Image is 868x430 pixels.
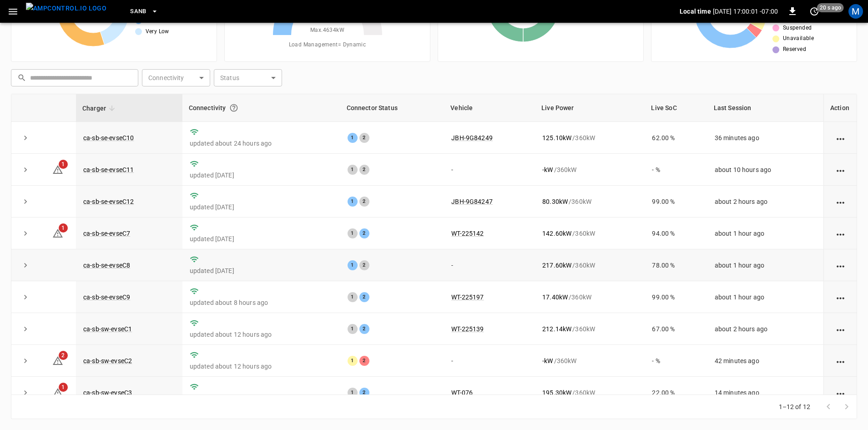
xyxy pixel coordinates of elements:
div: action cell options [835,293,846,302]
th: Action [823,94,857,122]
span: Load Management = Dynamic [289,40,366,50]
a: 1 [52,229,63,237]
div: 2 [359,292,369,302]
span: SanB [130,6,146,17]
div: action cell options [835,133,846,142]
span: Max. 4634 kW [310,26,344,35]
p: - kW [542,356,553,365]
div: 2 [359,197,369,207]
div: 1 [348,165,358,175]
div: 2 [359,324,369,334]
td: 36 minutes ago [707,122,823,154]
a: ca-sb-se-evseC9 [83,293,130,301]
td: 94.00 % [645,218,707,249]
a: ca-sb-se-evseC11 [83,166,134,173]
td: about 2 hours ago [707,313,823,345]
td: - % [645,154,707,186]
div: 1 [348,228,358,238]
div: 1 [348,133,358,143]
td: - [444,249,535,281]
button: set refresh interval [807,4,822,19]
span: Very Low [146,27,169,36]
span: 1 [59,160,68,169]
img: ampcontrol.io logo [26,3,106,14]
td: 22.00 % [645,377,707,409]
p: updated [DATE] [190,171,333,180]
p: 1–12 of 12 [779,402,811,411]
span: Reserved [783,45,806,54]
button: expand row [19,290,32,304]
button: Connection between the charger and our software. [226,100,242,116]
p: updated about 12 hours ago [190,362,333,371]
div: action cell options [835,197,846,206]
div: action cell options [835,229,846,238]
p: 212.14 kW [542,324,571,334]
div: 2 [359,228,369,238]
span: 2 [59,351,68,360]
span: 1 [59,383,68,392]
p: updated about 24 hours ago [190,139,333,148]
td: 78.00 % [645,249,707,281]
th: Connector Status [340,94,444,122]
button: expand row [19,258,32,272]
a: ca-sb-se-evseC7 [83,230,130,237]
button: expand row [19,354,32,368]
a: ca-sb-sw-evseC1 [83,325,132,333]
th: Live SoC [645,94,707,122]
a: WT-225142 [451,230,484,237]
p: updated [DATE] [190,266,333,275]
div: 1 [348,388,358,398]
a: WT-076 [451,389,473,396]
p: [DATE] 17:00:01 -07:00 [713,7,778,16]
a: ca-sb-sw-evseC2 [83,357,132,364]
p: 217.60 kW [542,261,571,270]
div: action cell options [835,324,846,334]
div: 2 [359,356,369,366]
div: / 360 kW [542,165,637,174]
p: 125.10 kW [542,133,571,142]
button: expand row [19,386,32,400]
div: action cell options [835,388,846,397]
p: updated about 12 hours ago [190,330,333,339]
span: Suspended [783,24,812,33]
span: Unavailable [783,34,814,43]
button: expand row [19,163,32,177]
span: Charger [82,103,118,114]
a: ca-sb-se-evseC10 [83,134,134,142]
div: / 360 kW [542,324,637,334]
button: SanB [126,3,162,20]
a: 2 [52,357,63,364]
td: 67.00 % [645,313,707,345]
td: about 1 hour ago [707,218,823,249]
div: / 360 kW [542,197,637,206]
div: action cell options [835,261,846,270]
button: expand row [19,322,32,336]
td: about 10 hours ago [707,154,823,186]
a: ca-sb-se-evseC12 [83,198,134,205]
div: profile-icon [848,4,863,19]
div: 2 [359,165,369,175]
button: expand row [19,195,32,208]
p: 142.60 kW [542,229,571,238]
div: / 360 kW [542,229,637,238]
div: / 360 kW [542,356,637,365]
a: 1 [52,165,63,172]
div: 1 [348,197,358,207]
span: 20 s ago [817,3,844,12]
div: 1 [348,260,358,270]
a: JBH-9G84249 [451,134,493,142]
p: 195.30 kW [542,388,571,397]
div: action cell options [835,356,846,365]
div: / 360 kW [542,133,637,142]
a: 1 [52,389,63,396]
div: 1 [348,356,358,366]
p: Local time [680,7,711,16]
td: - % [645,345,707,377]
div: 1 [348,324,358,334]
a: JBH-9G84247 [451,198,493,205]
div: 2 [359,388,369,398]
td: about 1 hour ago [707,249,823,281]
td: - [444,345,535,377]
p: 17.40 kW [542,293,568,302]
div: 2 [359,133,369,143]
